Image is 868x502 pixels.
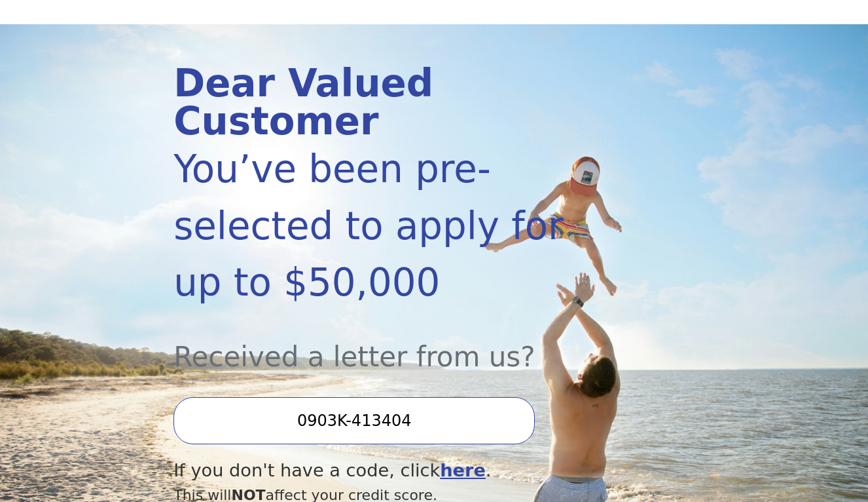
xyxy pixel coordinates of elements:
[173,397,535,444] input: Enter your Offer Code:
[173,457,616,484] div: If you don't have a code, click .
[173,141,616,311] div: You’ve been pre-selected to apply for up to $50,000
[173,65,616,141] div: Dear Valued Customer
[173,311,616,377] div: Received a letter from us?
[440,460,486,480] a: here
